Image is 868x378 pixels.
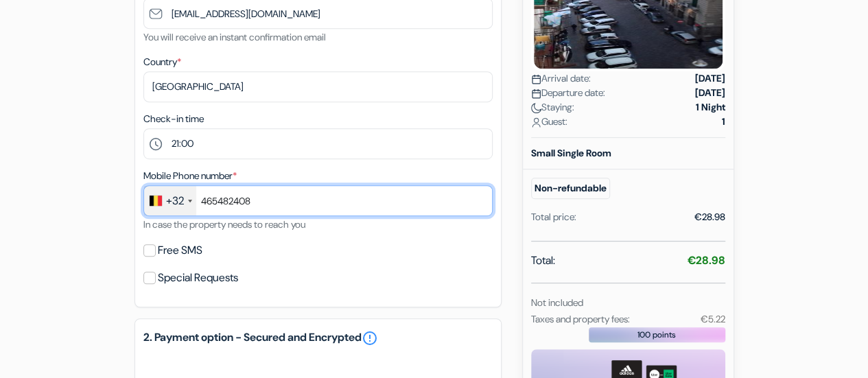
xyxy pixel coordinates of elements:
[531,147,611,159] b: Small Single Room
[695,71,725,86] strong: [DATE]
[531,74,541,84] img: calendar.svg
[143,169,237,183] label: Mobile Phone number
[531,117,541,128] img: user_icon.svg
[722,115,725,129] strong: 1
[531,86,605,100] span: Departure date:
[531,115,567,129] span: Guest:
[637,329,676,341] span: 100 points
[531,71,591,86] span: Arrival date:
[158,268,238,287] label: Special Requests
[695,86,725,100] strong: [DATE]
[531,178,610,199] small: Non-refundable
[531,313,630,325] small: Taxes and property fees:
[696,100,725,115] strong: 1 Night
[531,103,541,113] img: moon.svg
[688,253,725,268] strong: €28.98
[531,252,555,269] span: Total:
[143,112,204,126] label: Check-in time
[531,210,576,224] div: Total price:
[362,330,378,346] a: error_outline
[144,186,196,215] div: Belgium (België): +32
[143,55,181,69] label: Country
[531,88,541,99] img: calendar.svg
[143,31,326,43] small: You will receive an instant confirmation email
[143,218,305,231] small: In case the property needs to reach you
[531,100,574,115] span: Staying:
[143,185,493,216] input: 470 12 34 56
[531,296,583,309] small: Not included
[143,330,493,346] h5: 2. Payment option - Secured and Encrypted
[700,313,725,325] small: €5.22
[694,210,725,224] div: €28.98
[158,241,202,260] label: Free SMS
[166,193,184,209] div: +32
